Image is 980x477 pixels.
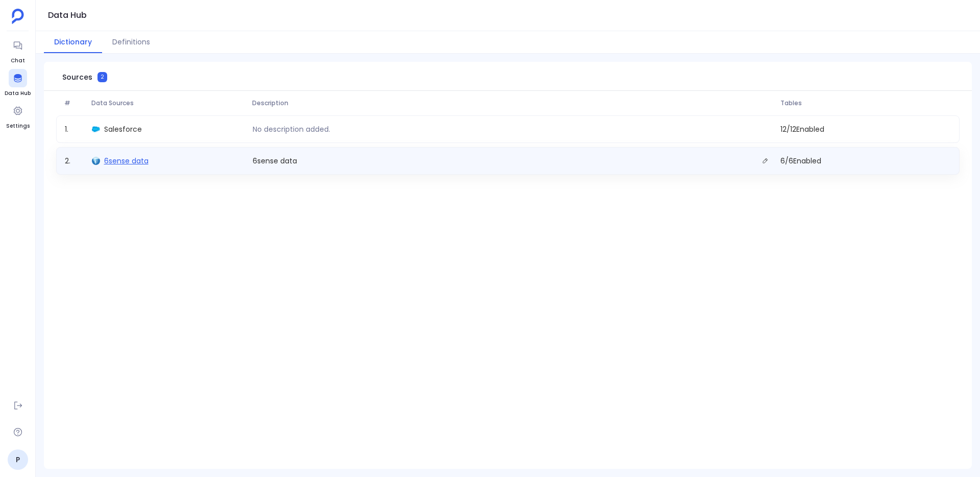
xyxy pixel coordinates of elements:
span: 2 [97,72,107,82]
span: Tables [776,99,955,107]
span: # [60,99,87,107]
span: Data Hub [5,89,31,98]
span: Chat [9,57,27,65]
a: P [8,449,28,470]
span: Salesforce [104,124,142,134]
button: Definitions [102,31,160,53]
p: No description added. [249,124,334,134]
span: Sources [62,72,92,82]
span: Settings [6,122,30,130]
button: Dictionary [44,31,102,53]
button: Edit description. [758,154,772,168]
span: 6 / 6 Enabled [776,154,955,168]
p: 6sense data [249,156,301,166]
a: Data Hub [5,69,31,98]
span: Data Sources [87,99,249,107]
span: Description [248,99,776,107]
span: 1 . [61,124,88,134]
span: 12 / 12 Enabled [776,124,955,134]
span: 6sense data [104,156,149,166]
a: Settings [6,102,30,130]
h1: Data Hub [48,8,87,22]
span: 2 . [61,154,88,168]
a: Chat [9,36,27,65]
img: petavue logo [12,9,24,24]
